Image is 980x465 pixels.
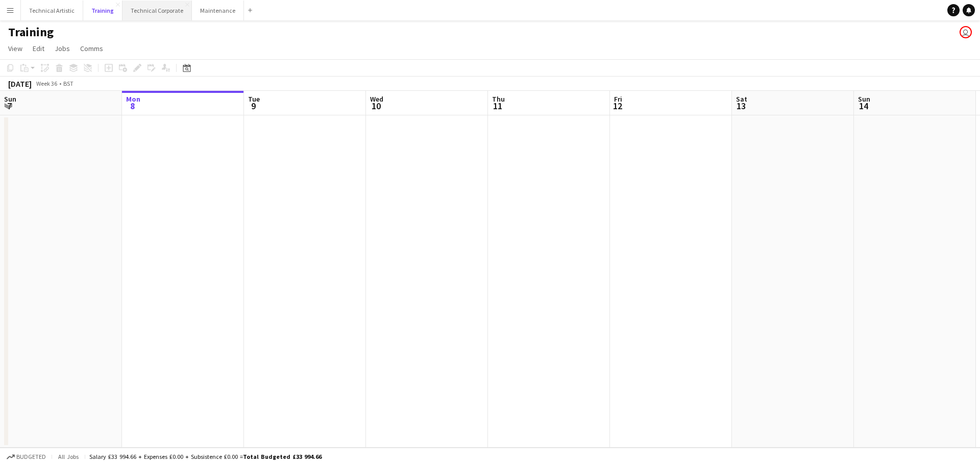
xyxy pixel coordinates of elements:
a: Edit [29,42,48,55]
div: Salary £33 994.66 + Expenses £0.00 + Subsistence £0.00 = [89,453,322,460]
a: View [4,42,27,55]
div: [DATE] [8,79,32,89]
span: Jobs [55,44,70,53]
span: Fri [614,94,622,104]
span: Edit [33,44,44,53]
span: 13 [734,100,747,112]
button: Technical Corporate [122,1,192,20]
span: Thu [492,94,505,104]
button: Training [83,1,122,20]
a: Comms [76,42,107,55]
button: Maintenance [192,1,244,20]
div: BST [63,80,73,87]
span: Tue [248,94,260,104]
span: Sun [4,94,16,104]
span: Week 36 [34,80,59,87]
app-user-avatar: Liveforce Admin [960,26,972,38]
span: Sat [736,94,747,104]
button: Technical Artistic [21,1,83,20]
h1: Training [8,25,54,40]
span: 14 [856,100,870,112]
span: 8 [125,100,140,112]
span: Total Budgeted £33 994.66 [243,453,322,460]
a: Jobs [51,42,74,55]
span: Budgeted [16,453,46,460]
span: 11 [491,100,505,112]
span: 10 [369,100,383,112]
span: Mon [126,94,140,104]
span: 7 [3,100,16,112]
span: 12 [612,100,622,112]
span: 9 [247,100,260,112]
span: All jobs [56,453,81,460]
span: View [8,44,22,53]
span: Comms [80,44,103,53]
span: Sun [858,94,870,104]
button: Budgeted [5,451,47,462]
span: Wed [370,94,383,104]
